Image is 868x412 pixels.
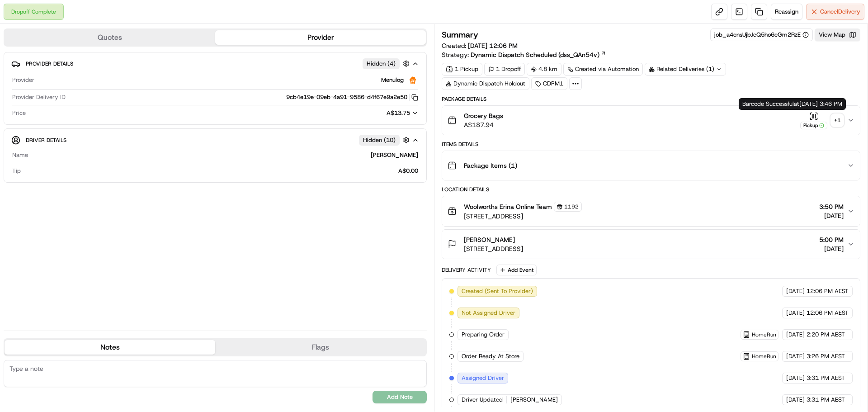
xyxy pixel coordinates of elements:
span: Reassign [775,8,798,16]
div: Package Details [442,95,860,103]
h3: Summary [442,31,478,39]
div: Items Details [442,141,860,148]
span: 5:00 PM [819,235,844,244]
button: Start new chat [154,89,165,100]
span: Not Assigned Driver [462,309,515,317]
button: Provider DetailsHidden (4) [11,56,419,71]
span: A$187.94 [464,120,503,129]
span: Grocery Bags [464,111,503,120]
span: [DATE] [786,374,805,382]
span: 3:50 PM [819,202,844,211]
span: Hidden ( 4 ) [367,60,396,68]
div: We're available if you need us! [31,95,114,103]
button: Flags [215,340,426,355]
span: Knowledge Base [18,131,69,140]
a: 💻API Documentation [73,128,149,144]
span: Menulog [381,76,404,84]
span: Tip [12,167,21,175]
span: 2:20 PM AEST [807,331,845,339]
button: Pickup [800,112,827,129]
button: [PERSON_NAME][STREET_ADDRESS]5:00 PM[DATE] [442,230,860,259]
span: 3:31 PM AEST [807,374,845,382]
span: 1192 [564,203,579,210]
button: A$13.75 [339,109,418,117]
div: 4.8 km [527,63,561,76]
div: Pickup [800,122,827,129]
span: 3:31 PM AEST [807,396,845,404]
div: + 1 [831,114,844,127]
span: [STREET_ADDRESS] [464,212,582,221]
a: Dynamic Dispatch Scheduled (dss_QAn54v) [471,50,606,59]
span: Hidden ( 10 ) [363,136,396,144]
span: Cancel Delivery [820,8,860,16]
a: Created via Automation [563,63,643,76]
span: 12:06 PM AEST [807,287,849,295]
div: Strategy: [442,50,606,59]
img: justeat_logo.png [407,75,418,85]
span: [PERSON_NAME] [510,396,558,404]
img: 1736555255976-a54dd68f-1ca7-489b-9aae-adbdc363a1c4 [9,86,25,103]
span: [PERSON_NAME] [464,235,515,244]
span: [DATE] [786,287,805,295]
span: Dynamic Dispatch Scheduled (dss_QAn54v) [471,50,599,59]
button: Notes [5,340,215,355]
span: Order Ready At Store [462,352,519,360]
div: Start new chat [31,86,148,95]
span: [STREET_ADDRESS] [464,244,523,253]
button: 9cb4e19e-09eb-4a91-9586-d4f67e9a2e50 [286,93,418,101]
span: at [DATE] 3:46 PM [794,100,842,108]
img: Nash [9,9,27,27]
span: Created: [442,41,518,50]
div: 📗 [9,132,16,139]
span: Package Items ( 1 ) [464,161,517,170]
span: API Documentation [85,131,145,140]
p: Welcome 👋 [9,36,165,51]
span: [DATE] [786,352,805,360]
button: Package Items (1) [442,151,860,180]
span: [DATE] [819,211,844,220]
button: Grocery BagsA$187.94Pickup+1 [442,106,860,135]
span: Pylon [90,153,109,160]
span: 12:06 PM AEST [807,309,849,317]
button: View Map [815,28,860,41]
span: Created (Sent To Provider) [462,287,533,295]
span: Price [12,109,26,117]
span: Assigned Driver [462,374,504,382]
button: Add Event [496,265,537,275]
button: Woolworths Erina Online Team1192[STREET_ADDRESS]3:50 PM[DATE] [442,196,860,226]
div: Location Details [442,186,860,193]
span: Name [12,151,28,159]
span: Woolworths Erina Online Team [464,202,552,211]
div: Dynamic Dispatch Holdout [442,77,529,90]
button: Reassign [771,4,802,20]
span: [DATE] [786,331,805,339]
span: Driver Updated [462,396,503,404]
button: Driver DetailsHidden (10) [11,133,419,147]
div: 💻 [76,132,84,139]
span: 3:26 PM AEST [807,352,845,360]
div: A$0.00 [24,167,418,175]
span: A$13.75 [387,109,410,117]
button: job_a4cnsUjbJeQ5ho6cGm2RzE [714,31,809,39]
span: [DATE] [819,244,844,253]
span: HomeRun [752,331,776,338]
div: Barcode Successful [739,98,846,110]
div: Related Deliveries (1) [645,63,726,76]
span: HomeRun [752,353,776,360]
div: Delivery Activity [442,266,491,274]
div: 1 Pickup [442,63,482,76]
input: Clear [24,58,149,68]
a: 📗Knowledge Base [5,128,73,144]
button: Hidden (10) [359,134,412,146]
div: [PERSON_NAME] [32,151,418,159]
span: Provider Delivery ID [12,93,66,101]
a: Powered byPylon [64,153,109,160]
button: Pickup+1 [800,112,844,129]
span: [DATE] [786,309,805,317]
span: Driver Details [26,137,66,144]
button: Provider [215,30,426,45]
span: Preparing Order [462,331,505,339]
button: Quotes [5,30,215,45]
